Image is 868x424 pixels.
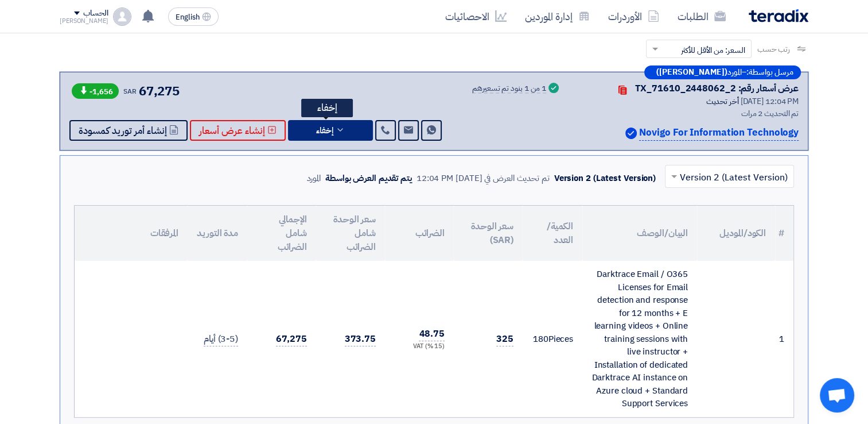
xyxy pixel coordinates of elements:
span: إنشاء أمر توريد كمسودة [79,126,167,135]
div: [PERSON_NAME] [60,18,108,24]
img: Teradix logo [749,9,808,22]
th: مدة التوريد [188,206,247,261]
td: 1 [775,261,793,417]
th: البيان/الوصف [582,206,697,261]
span: 67,275 [139,82,180,101]
a: الاحصائيات [436,3,516,30]
div: Open chat [820,378,854,413]
th: سعر الوحدة شامل الضرائب [316,206,385,261]
div: (15 %) VAT [394,342,445,352]
span: 373.75 [345,332,376,346]
div: – [644,65,801,79]
span: (3-5) أيام [204,332,238,346]
span: 48.75 [419,327,445,341]
span: 325 [496,332,513,346]
div: المورد [306,172,321,185]
td: Pieces [523,261,582,417]
button: إنشاء أمر توريد كمسودة [69,120,188,141]
span: إنشاء عرض أسعار [199,126,265,135]
a: الأوردرات [599,3,668,30]
span: المورد [727,68,742,76]
a: إدارة الموردين [516,3,599,30]
div: عرض أسعار رقم: TX_71610_2448062_2 [635,82,799,95]
span: السعر: من الأقل للأكثر [681,44,745,56]
b: ([PERSON_NAME]) [656,68,727,76]
button: English [168,7,219,26]
th: # [775,206,793,261]
th: سعر الوحدة (SAR) [454,206,523,261]
th: الكمية/العدد [523,206,582,261]
span: 180 [533,333,548,345]
span: -1,656 [72,83,119,99]
th: الضرائب [385,206,454,261]
img: Verified Account [625,128,637,139]
span: رتب حسب [757,43,790,55]
div: 1 من 1 بنود تم تسعيرهم [472,84,546,94]
div: Version 2 (Latest Version) [554,172,656,185]
img: profile_test.png [113,7,131,26]
span: [DATE] 12:04 PM [740,95,799,107]
span: مرسل بواسطة: [746,68,793,76]
span: أخر تحديث [706,95,738,107]
th: الكود/الموديل [697,206,775,261]
span: SAR [123,86,137,97]
div: Darktrace Email / O365 Licenses for Email detection and response for 12 months + E learning video... [591,268,688,410]
div: تم التحديث 2 مرات [575,107,799,120]
div: الحساب [83,9,108,18]
span: 67,275 [276,332,307,346]
div: يتم تقديم العرض بواسطة [325,172,412,185]
th: الإجمالي شامل الضرائب [247,206,316,261]
a: الطلبات [668,3,735,30]
div: تم تحديث العرض في [DATE] 12:04 PM [417,172,550,185]
button: إنشاء عرض أسعار [190,120,286,141]
button: إخفاء [288,120,373,141]
p: Novigo For Information Technology [639,125,799,141]
th: المرفقات [75,206,188,261]
div: إخفاء [301,99,353,117]
span: English [176,13,200,21]
span: إخفاء [316,126,333,135]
